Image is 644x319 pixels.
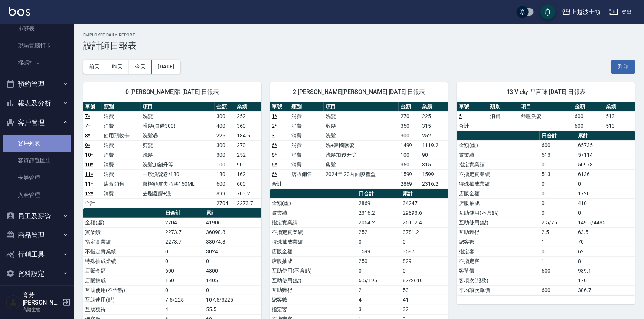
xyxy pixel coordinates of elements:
[102,169,141,179] td: 消費
[576,276,635,285] td: 170
[102,121,141,131] td: 消費
[163,247,204,256] td: 0
[399,121,420,131] td: 350
[457,218,540,227] td: 互助使用(點)
[399,160,420,169] td: 350
[83,247,163,256] td: 不指定實業績
[457,169,540,179] td: 不指定實業績
[401,295,448,305] td: 41
[573,121,604,131] td: 600
[540,266,576,276] td: 600
[540,150,576,160] td: 513
[92,88,252,96] span: 0 [PERSON_NAME]張 [DATE] 日報表
[357,237,401,247] td: 0
[324,169,399,179] td: 2024年 20片面膜禮盒
[163,276,204,285] td: 150
[270,285,357,295] td: 互助獲得
[399,102,420,112] th: 金額
[540,208,576,218] td: 0
[457,102,635,131] table: a dense table
[141,111,215,121] td: 洗髮
[457,266,540,276] td: 客單價
[3,20,71,37] a: 排班表
[420,169,448,179] td: 1599
[324,131,399,140] td: 洗髮
[576,179,635,189] td: 0
[204,276,261,285] td: 1405
[401,237,448,247] td: 0
[102,189,141,198] td: 消費
[83,102,261,208] table: a dense table
[270,198,357,208] td: 金額(虛)
[141,169,215,179] td: 一般洗髮卷/180
[83,276,163,285] td: 店販抽成
[576,266,635,276] td: 939.1
[215,111,235,121] td: 300
[3,152,71,169] a: 客資篩選匯出
[540,247,576,256] td: 0
[457,179,540,189] td: 特殊抽成業績
[163,208,204,218] th: 日合計
[141,121,215,131] td: 護髮(自備300)
[290,169,324,179] td: 店販銷售
[235,179,261,189] td: 600
[576,189,635,198] td: 1720
[401,218,448,227] td: 26112.4
[604,111,635,121] td: 513
[290,131,324,140] td: 消費
[324,111,399,121] td: 洗髮
[540,237,576,247] td: 1
[607,5,635,19] button: 登出
[83,40,635,51] h3: 設計師日報表
[290,102,324,112] th: 類別
[141,102,215,112] th: 項目
[576,237,635,247] td: 70
[576,285,635,295] td: 386.7
[604,102,635,112] th: 業績
[573,111,604,121] td: 600
[401,198,448,208] td: 34247
[23,292,61,306] h5: 育芳[PERSON_NAME]
[23,306,61,313] p: 高階主管
[420,160,448,169] td: 315
[270,266,357,276] td: 互助使用(不含點)
[576,247,635,256] td: 62
[235,198,261,208] td: 2273.7
[399,179,420,189] td: 2869
[576,227,635,237] td: 63.5
[357,266,401,276] td: 0
[457,189,540,198] td: 店販金額
[141,140,215,150] td: 剪髮
[204,227,261,237] td: 36098.8
[102,102,141,112] th: 類別
[401,227,448,237] td: 3781.2
[235,150,261,160] td: 252
[141,150,215,160] td: 洗髮
[163,227,204,237] td: 2273.7
[272,133,275,139] a: 3
[540,169,576,179] td: 513
[488,102,519,112] th: 類別
[540,160,576,169] td: 0
[290,150,324,160] td: 消費
[420,121,448,131] td: 315
[324,121,399,131] td: 剪髮
[401,256,448,266] td: 829
[324,102,399,112] th: 項目
[540,227,576,237] td: 2.5
[576,218,635,227] td: 149.5/4485
[152,60,180,74] button: [DATE]
[270,102,448,189] table: a dense table
[576,131,635,141] th: 累計
[235,131,261,140] td: 184.5
[270,295,357,305] td: 總客數
[457,247,540,256] td: 指定客
[141,160,215,169] td: 洗髮加錢升等
[540,179,576,189] td: 0
[83,266,163,276] td: 店販金額
[204,237,261,247] td: 33074.8
[83,227,163,237] td: 實業績
[163,305,204,314] td: 4
[540,218,576,227] td: 2.5/75
[215,121,235,131] td: 400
